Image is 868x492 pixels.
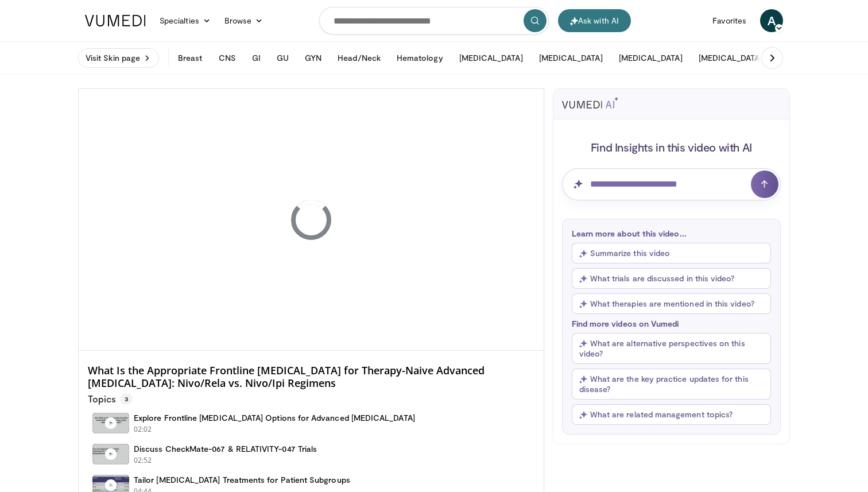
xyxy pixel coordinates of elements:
[572,293,771,314] button: What therapies are mentioned in this video?
[134,444,317,454] h4: Discuss CheckMate-067 & RELATIVITY-047 Trials
[760,9,783,32] a: A
[572,369,771,400] button: What are the key practice updates for this disease?
[88,365,534,389] h4: What Is the Appropriate Frontline [MEDICAL_DATA] for Therapy-Naive Advanced [MEDICAL_DATA]: Nivo/...
[245,47,268,69] button: GI
[572,243,771,264] button: Summarize this video
[572,268,771,289] button: What trials are discussed in this video?
[298,47,328,69] button: GYN
[706,9,753,32] a: Favorites
[134,475,350,485] h4: Tailor [MEDICAL_DATA] Treatments for Patient Subgroups
[558,9,631,32] button: Ask with AI
[270,47,296,69] button: GU
[319,7,549,34] input: Search topics, interventions
[88,393,133,405] p: Topics
[331,47,387,69] button: Head/Neck
[78,48,159,68] a: Visit Skin page
[218,9,270,32] a: Browse
[120,393,133,405] span: 3
[134,455,152,466] p: 02:52
[562,168,781,200] input: Question for AI
[452,47,530,69] button: [MEDICAL_DATA]
[572,404,771,425] button: What are related management topics?
[572,319,771,328] p: Find more videos on Vumedi
[171,47,209,69] button: Breast
[79,89,544,351] video-js: Video Player
[562,140,781,154] h4: Find Insights in this video with AI
[212,47,243,69] button: CNS
[390,47,450,69] button: Hematology
[532,47,610,69] button: [MEDICAL_DATA]
[134,424,152,435] p: 02:02
[612,47,689,69] button: [MEDICAL_DATA]
[153,9,218,32] a: Specialties
[85,15,146,26] img: VuMedi Logo
[572,333,771,364] button: What are alternative perspectives on this video?
[692,47,769,69] button: [MEDICAL_DATA]
[562,97,618,109] img: vumedi-ai-logo.svg
[134,413,415,423] h4: Explore Frontline [MEDICAL_DATA] Options for Advanced [MEDICAL_DATA]
[572,228,771,238] p: Learn more about this video...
